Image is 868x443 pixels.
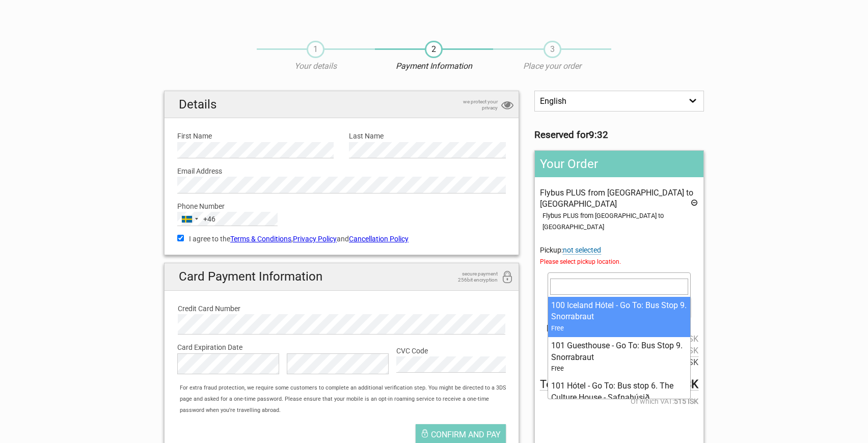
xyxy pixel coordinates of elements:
div: 100 Iceland Hótel - Go To: Bus Stop 9. Snorrabraut [551,300,687,323]
div: +46 [203,213,215,225]
p: We're away right now. Please check back later! [14,18,115,26]
button: Selected country [178,212,215,226]
span: Please select pickup location. [540,256,698,267]
span: Change pickup place [563,246,601,255]
label: I agree to the , and [177,233,506,244]
label: Card Expiration Date [177,342,506,353]
span: Flybus PLUS from [GEOGRAPHIC_DATA] to [GEOGRAPHIC_DATA] [540,188,693,209]
h3: Reserved for [534,129,704,141]
span: we protect your privacy [447,99,498,111]
div: 101 Guesthouse - Go To: Bus Stop 9. Snorrabraut [551,340,687,363]
a: Cancellation Policy [349,235,409,243]
div: 101 Hótel - Go To: Bus stop 6. The Culture House - Safnahúsið [551,380,687,403]
strong: 515 ISK [674,396,698,407]
a: Terms & Conditions [230,235,291,243]
span: Total to be paid [540,379,698,391]
span: 1 [307,41,324,58]
i: 256bit encryption [501,271,513,285]
span: Confirm and pay [431,430,501,439]
span: secure payment 256bit encryption [447,271,498,283]
label: CVC Code [396,345,506,356]
label: Phone Number [177,201,506,212]
strong: 9:32 [589,129,608,141]
i: privacy protection [501,99,513,113]
span: Pickup: [540,246,698,267]
h2: Details [165,91,519,118]
p: Place your order [493,61,611,72]
label: First Name [177,130,334,142]
span: 2 [425,41,443,58]
a: Privacy Policy [293,235,337,243]
span: [DATE] @ 13:00 [540,322,698,334]
span: Of which VAT: [540,396,698,407]
div: Free [551,363,687,374]
span: 3 [544,41,561,58]
p: Payment Information [375,61,493,72]
label: Email Address [177,165,506,177]
div: For extra fraud protection, we require some customers to complete an additional verification step... [175,382,519,417]
div: Flybus PLUS from [GEOGRAPHIC_DATA] to [GEOGRAPHIC_DATA] [542,210,698,233]
label: Credit Card Number [178,303,505,314]
p: Your details [257,61,375,72]
label: Last Name [349,130,505,142]
h2: Your Order [535,151,703,177]
h2: Card Payment Information [165,263,519,290]
button: Open LiveChat chat widget [117,16,129,28]
div: Free [551,323,687,334]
